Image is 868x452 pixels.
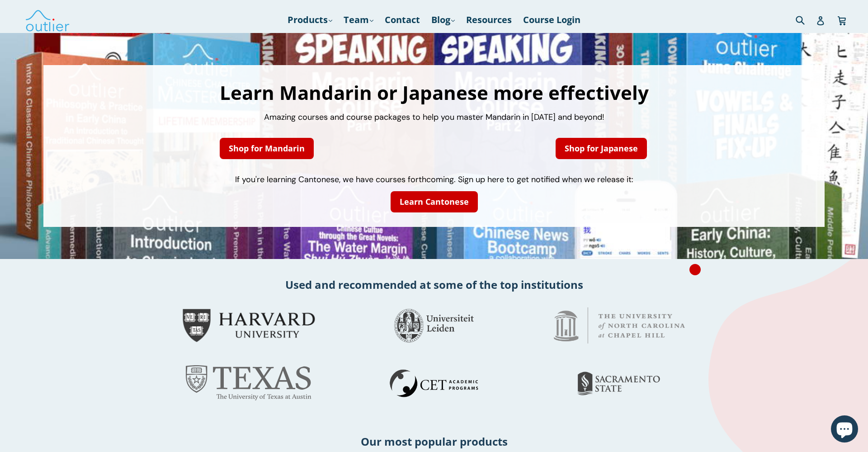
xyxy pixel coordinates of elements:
[25,7,70,33] img: Outlier Linguistics
[828,415,861,445] inbox-online-store-chat: Shopify online store chat
[339,12,378,28] a: Team
[283,12,337,28] a: Products
[556,138,647,159] a: Shop for Japanese
[391,191,478,212] a: Learn Cantonese
[52,83,816,102] h1: Learn Mandarin or Japanese more effectively
[462,12,516,28] a: Resources
[235,174,633,185] span: If you're learning Cantonese, we have courses forthcoming. Sign up here to get notified when we r...
[427,12,459,28] a: Blog
[519,12,585,28] a: Course Login
[264,112,604,122] span: Amazing courses and course packages to help you master Mandarin in [DATE] and beyond!
[380,12,425,28] a: Contact
[220,138,314,159] a: Shop for Mandarin
[793,10,818,29] input: Search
